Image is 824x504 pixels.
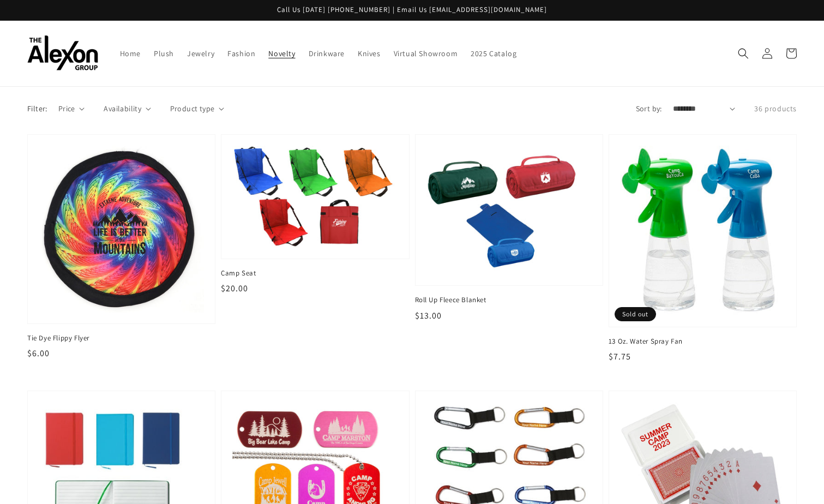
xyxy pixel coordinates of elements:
span: Jewelry [187,49,214,58]
a: 2025 Catalog [464,42,523,65]
a: Jewelry [181,42,221,65]
p: 36 products [754,103,797,115]
span: $13.00 [415,310,442,321]
a: Roll Up Fleece Blanket Roll Up Fleece Blanket $13.00 [415,134,603,322]
img: The Alexon Group [27,35,98,71]
a: Drinkware [302,42,351,65]
span: Product type [170,103,215,115]
span: Drinkware [309,49,345,58]
a: Plush [147,42,181,65]
span: $7.75 [609,351,631,362]
span: Tie Dye Flippy Flyer [27,333,215,343]
span: Home [120,49,141,58]
span: Fashion [227,49,255,58]
span: Sold out [615,307,656,321]
span: Camp Seat [221,268,409,278]
a: 13 Oz. Water Spray Fan 13 Oz. Water Spray Fan $7.75 [609,134,797,363]
span: Novelty [268,49,295,58]
summary: Search [731,41,755,65]
img: 13 Oz. Water Spray Fan [620,146,785,316]
p: Filter: [27,103,47,115]
img: Camp Seat [232,146,398,248]
img: Tie Dye Flippy Flyer [39,146,204,313]
a: Camp Seat Camp Seat $20.00 [221,134,409,295]
span: Price [58,103,75,115]
summary: Price [58,103,85,115]
a: Fashion [221,42,262,65]
a: Novelty [262,42,302,65]
span: $20.00 [221,283,248,294]
span: Virtual Showroom [394,49,458,58]
a: Home [113,42,147,65]
span: 2025 Catalog [471,49,516,58]
summary: Availability [104,103,151,115]
span: Plush [154,49,174,58]
span: $6.00 [27,347,50,359]
label: Sort by: [636,103,662,115]
a: Knives [351,42,387,65]
span: Roll Up Fleece Blanket [415,295,603,305]
span: 13 Oz. Water Spray Fan [609,337,797,346]
a: Virtual Showroom [387,42,465,65]
a: Tie Dye Flippy Flyer Tie Dye Flippy Flyer $6.00 [27,134,215,360]
span: Availability [104,103,141,115]
img: Roll Up Fleece Blanket [426,146,592,274]
span: Knives [358,49,381,58]
summary: Product type [170,103,224,115]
